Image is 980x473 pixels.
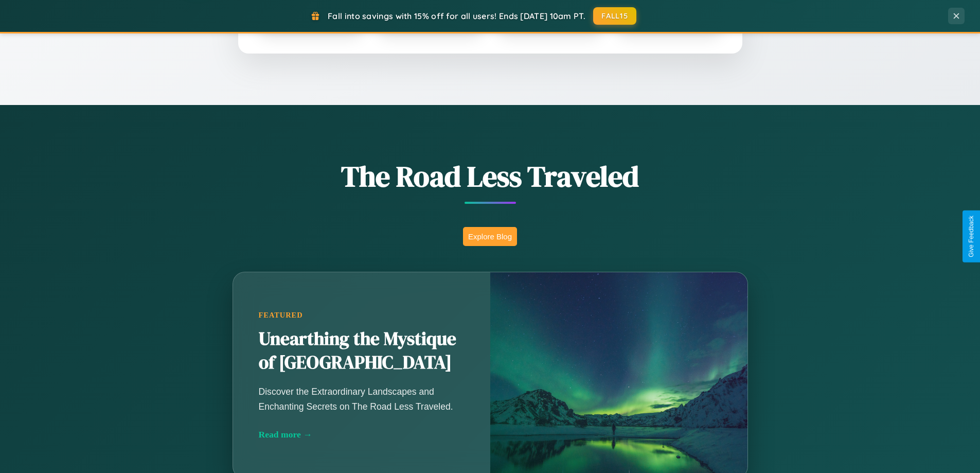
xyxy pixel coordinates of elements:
span: Fall into savings with 15% off for all users! Ends [DATE] 10am PT. [328,11,585,21]
p: Discover the Extraordinary Landscapes and Enchanting Secrets on The Road Less Traveled. [259,384,465,413]
button: FALL15 [593,7,636,25]
div: Read more → [259,429,465,440]
div: Featured [259,311,465,320]
h2: Unearthing the Mystique of [GEOGRAPHIC_DATA] [259,327,465,375]
button: Explore Blog [463,227,517,246]
div: Give Feedback [968,216,975,257]
h1: The Road Less Traveled [182,156,799,196]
